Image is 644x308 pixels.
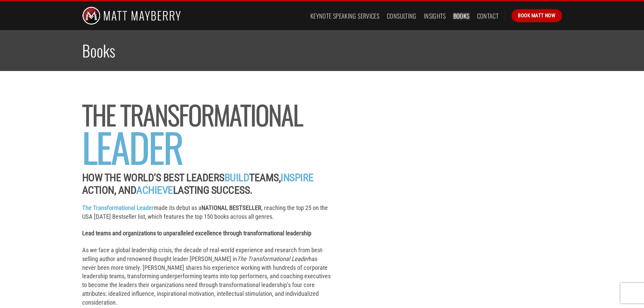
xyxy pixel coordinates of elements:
a: Consulting [387,10,416,22]
strong: Inspire [281,171,314,184]
a: Contact [477,10,499,22]
p: How the World’s Best Leaders Teams, Action, And Lasting Success. [82,171,331,197]
a: Book Matt Now [511,9,562,22]
img: Matt Mayberry [82,1,181,30]
span: Books [82,39,115,62]
a: Books [453,10,470,22]
a: Insights [424,10,446,22]
p: made its debut as a , reaching the top 25 on the USA [DATE] Bestseller list, which features the t... [82,204,331,221]
strong: NATIONAL BESTSELLER [201,204,261,211]
strong: Achieve [136,184,173,196]
span: Book Matt Now [518,11,555,20]
em: The Transformational Leader [237,255,309,262]
span: Leader [82,118,183,175]
a: Keynote Speaking Services [310,10,379,22]
strong: Build [224,171,249,184]
span: Lead teams and organizations to unparalleled excellence through transformational leadership [82,230,311,237]
h2: The Transformational [82,101,331,166]
p: As we face a global leadership crisis, the decade of real-world experience and research from best... [82,246,331,307]
span: The Transformational Leader [82,204,154,211]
